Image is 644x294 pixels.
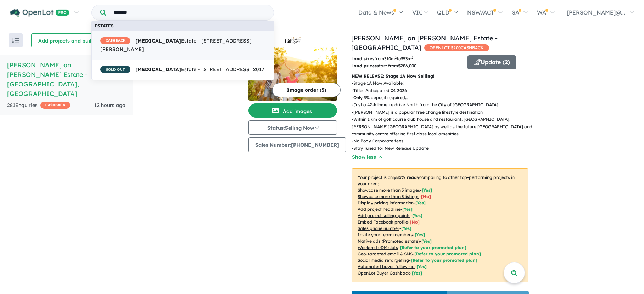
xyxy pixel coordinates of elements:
u: Automated buyer follow-up [358,264,415,269]
button: Sales Number:[PHONE_NUMBER] [248,137,346,152]
span: [ Yes ] [415,200,426,205]
u: OpenLot Buyer Cashback [358,270,410,276]
span: Estate - [STREET_ADDRESS][PERSON_NAME] [100,37,265,54]
span: [ No ] [410,219,420,225]
u: Native ads (Promoted estate) [358,238,420,244]
b: 85 % ready [396,175,419,180]
u: Sales phone number [358,226,399,231]
p: - Titles Anticipated Q1 2026 [352,87,534,94]
u: Embed Facebook profile [358,219,408,225]
img: Openlot PRO Logo White [10,9,69,17]
img: Kelly on Lithgow Estate - Beveridge Logo [251,36,334,45]
p: - No Body Corporate fees [352,137,534,145]
a: CASHBACK [MEDICAL_DATA]Estate - [STREET_ADDRESS][PERSON_NAME] [91,31,274,60]
u: $ 286,000 [398,63,416,68]
p: - Stage 1A Now Available! [352,80,534,87]
strong: [MEDICAL_DATA] [135,66,181,73]
span: SOLD OUT [100,66,130,73]
h5: [PERSON_NAME] on [PERSON_NAME] Estate - [GEOGRAPHIC_DATA] , [GEOGRAPHIC_DATA] [7,60,125,98]
p: start from [351,62,462,69]
span: [Refer to your promoted plan] [411,258,477,263]
a: SOLD OUT [MEDICAL_DATA]Estate - [STREET_ADDRESS] 2017 [91,60,274,80]
span: [ Yes ] [422,187,432,193]
button: Show less [352,153,382,161]
span: [PERSON_NAME]@... [567,9,625,16]
span: [Refer to your promoted plan] [414,251,481,256]
p: NEW RELEASE: Stage 1A Now Selling! [352,73,528,80]
u: Social media retargeting [358,258,409,263]
img: Kelly on Lithgow Estate - Beveridge [248,47,337,101]
b: Land sizes [351,56,374,61]
b: Land prices [351,63,377,68]
u: 310 m [384,56,397,61]
span: [ Yes ] [415,232,425,237]
span: to [397,56,413,61]
p: - Just a 42-kilometre drive North from the City of [GEOGRAPHIC_DATA] [352,101,534,108]
strong: [MEDICAL_DATA] [135,38,181,44]
p: - Only 5% deposit required... [352,94,534,101]
span: [Yes] [421,238,432,244]
u: Showcase more than 3 listings [358,194,419,199]
a: [PERSON_NAME] on [PERSON_NAME] Estate - [GEOGRAPHIC_DATA] [351,34,498,52]
span: [Yes] [412,270,422,276]
img: sort.svg [12,38,19,43]
sup: 2 [411,56,413,60]
u: 353 m [401,56,413,61]
span: [Yes] [416,264,427,269]
p: from [351,55,462,62]
p: - [PERSON_NAME] is a popular tree change lifestyle destination [352,109,534,116]
button: Add projects and builders [31,33,109,47]
button: Add images [248,103,337,118]
button: Status:Selling Now [248,120,337,135]
span: [ No ] [421,194,431,199]
span: [ Yes ] [401,226,411,231]
u: Geo-targeted email & SMS [358,251,413,256]
p: - Within 1 km of golf course club house and restaurant, [GEOGRAPHIC_DATA], [PERSON_NAME][GEOGRAPH... [352,116,534,137]
u: Invite your team members [358,232,413,237]
span: CASHBACK [100,37,130,44]
sup: 2 [395,56,397,60]
div: 281 Enquir ies [7,101,70,110]
span: Estate - [STREET_ADDRESS] 2017 [100,66,264,74]
input: Try estate name, suburb, builder or developer [107,5,272,20]
span: [ Yes ] [412,213,422,218]
p: Your project is only comparing to other top-performing projects in your area: - - - - - - - - - -... [352,168,528,282]
u: Add project headline [358,207,401,212]
u: Add project selling-points [358,213,410,218]
u: Weekend eDM slots [358,245,398,250]
button: Image order (5) [272,83,341,97]
span: [Refer to your promoted plan] [400,245,466,250]
u: Showcase more than 3 images [358,187,420,193]
span: OPENLOT $ 200 CASHBACK [424,44,489,51]
span: CASHBACK [40,102,70,109]
p: - Stay Tuned for New Release Update [352,145,534,152]
button: Update (2) [467,55,516,69]
span: 12 hours ago [94,102,125,108]
span: [ Yes ] [402,207,413,212]
u: Display pricing information [358,200,414,205]
b: Estates [95,23,114,28]
a: Kelly on Lithgow Estate - Beveridge LogoKelly on Lithgow Estate - Beveridge [248,33,337,101]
